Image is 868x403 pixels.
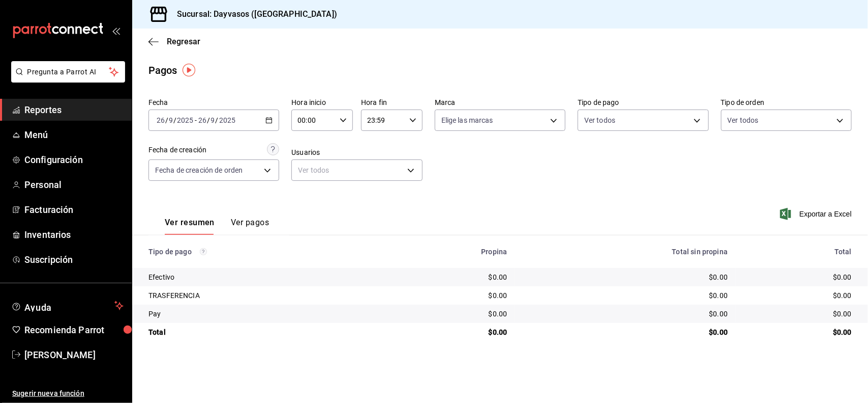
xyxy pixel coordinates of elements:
[24,300,110,312] span: Ayuda
[394,248,507,256] div: Propina
[148,309,378,319] div: Pay
[744,309,852,319] div: $0.00
[394,272,507,282] div: $0.00
[231,218,269,235] button: Ver pagos
[523,248,728,256] div: Total sin propina
[155,165,243,175] span: Fecha de creación de orden
[211,116,216,124] input: --
[173,116,176,124] span: /
[744,290,852,301] div: $0.00
[24,323,124,337] span: Recomienda Parrot
[165,218,215,235] button: Ver resumen
[394,290,507,301] div: $0.00
[207,116,210,124] span: /
[24,228,124,241] span: Inventarios
[11,61,125,83] button: Pregunta a Parrot AI
[361,99,423,106] label: Hora fin
[148,327,378,337] div: Total
[12,388,124,399] span: Sugerir nueva función
[168,116,173,124] input: --
[148,99,279,106] label: Fecha
[198,116,207,124] input: --
[721,99,852,106] label: Tipo de orden
[578,99,708,106] label: Tipo de pago
[394,309,507,319] div: $0.00
[219,116,236,124] input: ----
[156,116,165,124] input: --
[169,8,337,20] h3: Sucursal: Dayvasos ([GEOGRAPHIC_DATA])
[782,208,852,220] button: Exportar a Excel
[24,178,124,192] span: Personal
[523,309,728,319] div: $0.00
[167,37,200,46] span: Regresar
[195,116,197,124] span: -
[24,348,124,362] span: [PERSON_NAME]
[291,159,422,181] div: Ver todos
[24,103,124,117] span: Reportes
[27,67,109,77] span: Pregunta a Parrot AI
[24,128,124,142] span: Menú
[148,37,200,46] button: Regresar
[441,115,493,125] span: Elige las marcas
[165,218,269,235] div: navigation tabs
[7,74,125,85] a: Pregunta a Parrot AI
[24,253,124,266] span: Suscripción
[183,64,195,76] img: Tooltip marker
[148,290,378,301] div: TRASFERENCIA
[744,248,852,256] div: Total
[216,116,219,124] span: /
[435,99,565,106] label: Marca
[24,203,124,217] span: Facturación
[291,149,422,156] label: Usuarios
[148,145,206,155] div: Fecha de creación
[165,116,168,124] span: /
[200,248,207,255] svg: Los pagos realizados con Pay y otras terminales son montos brutos.
[176,116,194,124] input: ----
[148,272,378,282] div: Efectivo
[148,63,177,78] div: Pagos
[523,327,728,337] div: $0.00
[728,115,759,125] span: Ver todos
[24,153,124,167] span: Configuración
[394,327,507,337] div: $0.00
[744,272,852,282] div: $0.00
[291,99,353,106] label: Hora inicio
[584,115,615,125] span: Ver todos
[744,327,852,337] div: $0.00
[112,26,120,35] button: open_drawer_menu
[523,290,728,301] div: $0.00
[148,248,378,256] div: Tipo de pago
[523,272,728,282] div: $0.00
